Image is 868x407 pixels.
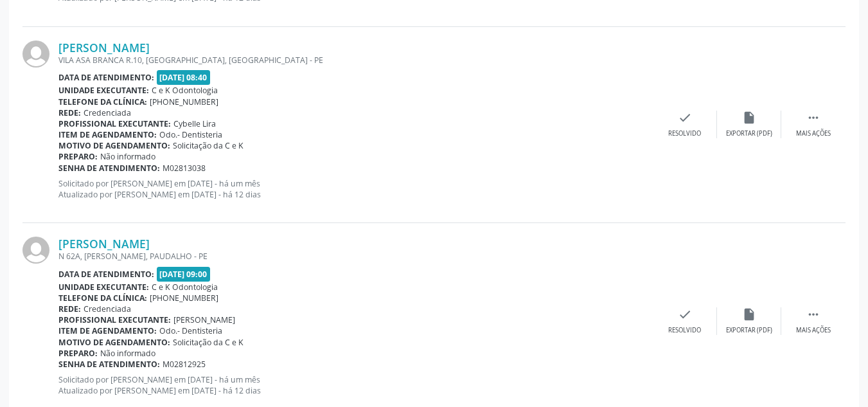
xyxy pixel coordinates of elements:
[58,293,147,303] b: Telefone da clínica:
[173,140,244,151] span: Solicitação da C e K
[58,55,653,66] div: VILA ASA BRANCA R.10, [GEOGRAPHIC_DATA], [GEOGRAPHIC_DATA] - PE
[668,326,701,335] div: Resolvido
[100,348,155,359] span: Não informado
[22,41,49,68] img: img
[58,348,98,359] b: Preparo:
[173,337,244,348] span: Solicitação da C e K
[100,151,155,162] span: Não informado
[58,282,149,293] b: Unidade executante:
[796,326,831,335] div: Mais ações
[678,307,692,321] i: check
[58,72,154,83] b: Data de atendimento:
[84,107,131,118] span: Credenciada
[84,303,131,314] span: Credenciada
[726,326,772,335] div: Exportar (PDF)
[150,293,218,303] span: [PHONE_NUMBER]
[806,307,820,321] i: 
[726,129,772,138] div: Exportar (PDF)
[742,111,756,125] i: insert_drive_file
[58,163,160,174] b: Senha de atendimento:
[668,129,701,138] div: Resolvido
[58,303,81,314] b: Rede:
[173,118,216,129] span: Cybelle Lira
[173,314,235,325] span: [PERSON_NAME]
[806,111,820,125] i: 
[58,237,150,251] a: [PERSON_NAME]
[742,307,756,321] i: insert_drive_file
[150,96,218,107] span: [PHONE_NUMBER]
[152,85,218,96] span: C e K Odontologia
[157,267,211,282] span: [DATE] 09:00
[58,118,171,129] b: Profissional executante:
[58,85,149,96] b: Unidade executante:
[796,129,831,138] div: Mais ações
[159,129,222,140] span: Odo.- Dentisteria
[58,325,157,336] b: Item de agendamento:
[152,282,218,293] span: C e K Odontologia
[58,251,653,262] div: N 62A, [PERSON_NAME], PAUDALHO - PE
[58,129,157,140] b: Item de agendamento:
[58,96,147,107] b: Telefone da clínica:
[58,107,81,118] b: Rede:
[58,151,98,162] b: Preparo:
[678,111,692,125] i: check
[58,178,653,200] p: Solicitado por [PERSON_NAME] em [DATE] - há um mês Atualizado por [PERSON_NAME] em [DATE] - há 12...
[58,41,150,55] a: [PERSON_NAME]
[58,374,653,396] p: Solicitado por [PERSON_NAME] em [DATE] - há um mês Atualizado por [PERSON_NAME] em [DATE] - há 12...
[163,163,206,174] span: M02813038
[157,70,211,85] span: [DATE] 08:40
[58,337,170,348] b: Motivo de agendamento:
[159,325,222,336] span: Odo.- Dentisteria
[58,314,171,325] b: Profissional executante:
[22,237,49,264] img: img
[58,359,160,370] b: Senha de atendimento:
[58,140,170,151] b: Motivo de agendamento:
[163,359,206,370] span: M02812925
[58,269,154,280] b: Data de atendimento:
